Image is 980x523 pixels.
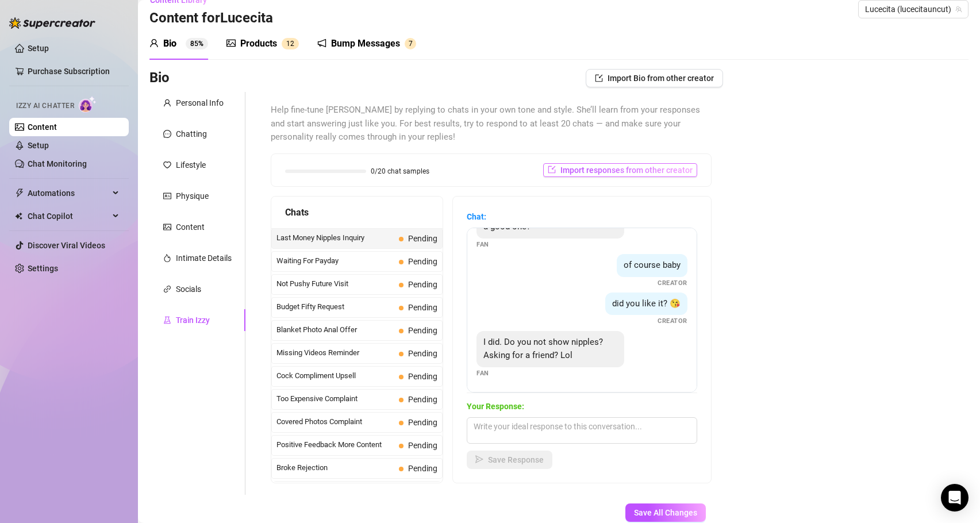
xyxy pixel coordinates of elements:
span: link [163,285,171,293]
div: Content [176,221,205,233]
h3: Content for Lucecita [149,9,273,28]
div: Bio [163,37,176,51]
span: Not Pushy Future Visit [276,278,394,290]
span: message [163,130,171,138]
span: heart [163,161,171,169]
a: Content [28,122,57,132]
span: Pending [408,234,437,243]
span: Chat Copilot [28,207,109,225]
a: Setup [28,141,49,150]
div: Personal Info [176,97,224,109]
div: Bump Messages [331,37,400,51]
sup: 7 [405,38,416,49]
span: Import Bio from other creator [608,74,714,83]
span: fire [163,254,171,262]
a: Purchase Subscription [28,67,110,76]
span: Pending [408,395,437,404]
span: Save All Changes [634,508,697,517]
span: Creator [658,316,687,326]
span: Import responses from other creator [560,166,693,175]
span: Too Expensive Complaint [276,393,394,405]
a: Discover Viral Videos [28,241,105,250]
span: Pending [408,464,437,473]
span: picture [163,223,171,231]
a: Chat Monitoring [28,159,87,168]
span: 2 [290,40,294,48]
span: Covered Photos Complaint [276,416,394,428]
span: experiment [163,316,171,324]
span: Izzy AI Chatter [16,101,74,111]
a: Settings [28,264,58,273]
span: Pending [408,257,437,266]
span: Lucecita (lucecitauncut) [865,1,962,18]
span: import [595,74,603,82]
span: Missing Videos Reminder [276,347,394,359]
div: Physique [176,190,209,202]
span: Creator [658,278,687,288]
span: Waiting For Payday [276,255,394,267]
span: import [548,166,556,174]
span: did you like it? 😘 [612,298,681,309]
span: user [163,99,171,107]
span: Pending [408,372,437,381]
button: Import Bio from other creator [586,69,723,87]
span: 0/20 chat samples [371,168,429,175]
span: Chats [285,205,309,220]
img: AI Chatter [79,96,97,113]
span: 1 [286,40,290,48]
sup: 12 [282,38,299,49]
span: of course baby [624,260,681,270]
span: Pending [408,326,437,335]
span: Fan [476,368,489,378]
span: picture [226,39,236,48]
span: Pending [408,349,437,358]
span: Positive Feedback More Content [276,439,394,451]
img: Chat Copilot [15,212,22,220]
strong: Your Response: [467,402,524,411]
div: Chatting [176,128,207,140]
span: notification [317,39,326,48]
span: team [955,6,962,13]
a: Setup [28,44,49,53]
span: Automations [28,184,109,202]
span: thunderbolt [15,189,24,198]
span: Cock Compliment Upsell [276,370,394,382]
span: user [149,39,159,48]
span: Budget Fifty Request [276,301,394,313]
div: Products [240,37,277,51]
h3: Bio [149,69,170,87]
img: logo-BBDzfeDw.svg [9,17,95,29]
span: I did. Do you not show nipples? Asking for a friend? Lol [483,337,603,361]
span: Pending [408,441,437,450]
span: Help fine-tune [PERSON_NAME] by replying to chats in your own tone and style. She’ll learn from y... [271,103,712,144]
button: Save Response [467,451,552,469]
div: Open Intercom Messenger [941,484,969,512]
span: Broke Rejection [276,462,394,474]
span: Blanket Photo Anal Offer [276,324,394,336]
span: idcard [163,192,171,200]
sup: 85% [186,38,208,49]
strong: Chat: [467,212,486,221]
div: Socials [176,283,201,295]
span: Pending [408,280,437,289]
span: Fan [476,240,489,249]
span: Pending [408,418,437,427]
button: Import responses from other creator [543,163,697,177]
button: Save All Changes [625,503,706,522]
span: Pending [408,303,437,312]
div: Lifestyle [176,159,206,171]
div: Intimate Details [176,252,232,264]
div: Train Izzy [176,314,210,326]
span: 7 [409,40,413,48]
span: Last Money Nipples Inquiry [276,232,394,244]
